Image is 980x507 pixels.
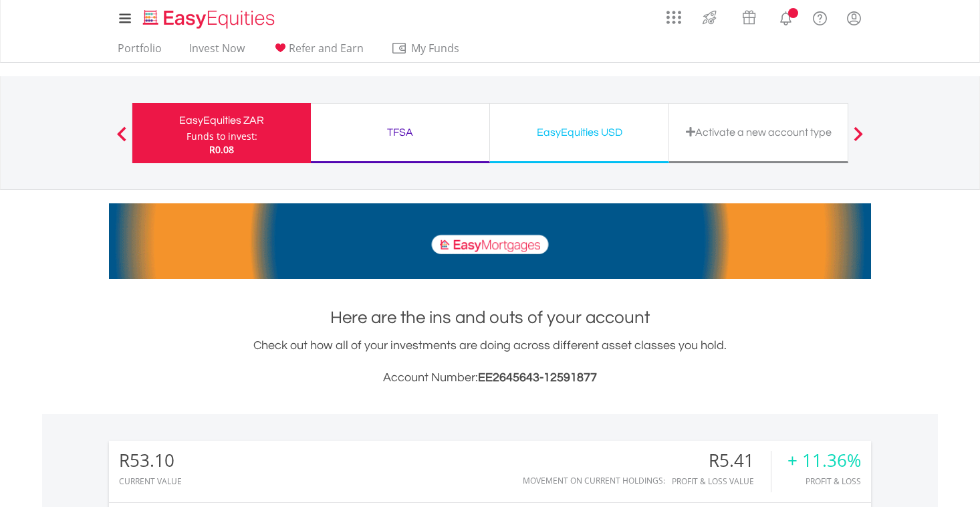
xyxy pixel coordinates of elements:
[391,39,479,57] span: My Funds
[658,3,690,25] a: AppsGrid
[267,41,369,62] a: Refer and Earn
[289,41,364,56] span: Refer and Earn
[729,3,769,28] a: Vouchers
[666,10,681,25] img: grid-menu-icon.svg
[738,7,760,28] img: vouchers-v2.svg
[109,336,871,387] div: Check out how all of your investments are doing across different asset classes you hold.
[699,7,721,28] img: thrive-v2.svg
[119,477,182,486] div: CURRENT VALUE
[787,477,861,486] div: Profit & Loss
[319,123,481,142] div: TFSA
[478,371,597,384] span: EE2645643-12591877
[119,451,182,470] div: R53.10
[140,111,303,130] div: EasyEquities ZAR
[209,143,234,156] span: R0.08
[787,451,861,470] div: + 11.36%
[109,306,871,330] h1: Here are the ins and outs of your account
[112,41,167,62] a: Portfolio
[184,41,250,62] a: Invest Now
[498,123,660,142] div: EasyEquities USD
[672,477,771,486] div: Profit & Loss Value
[523,476,665,485] div: Movement on Current Holdings:
[677,123,840,142] div: Activate a new account type
[672,451,771,470] div: R5.41
[140,8,280,30] img: EasyEquities_Logo.png
[803,3,837,30] a: FAQ's and Support
[109,203,871,279] img: EasyMortage Promotion Banner
[187,130,257,143] div: Funds to invest:
[109,369,871,387] h3: Account Number:
[837,3,871,33] a: My Profile
[769,3,803,30] a: Notifications
[138,3,280,30] a: Home page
